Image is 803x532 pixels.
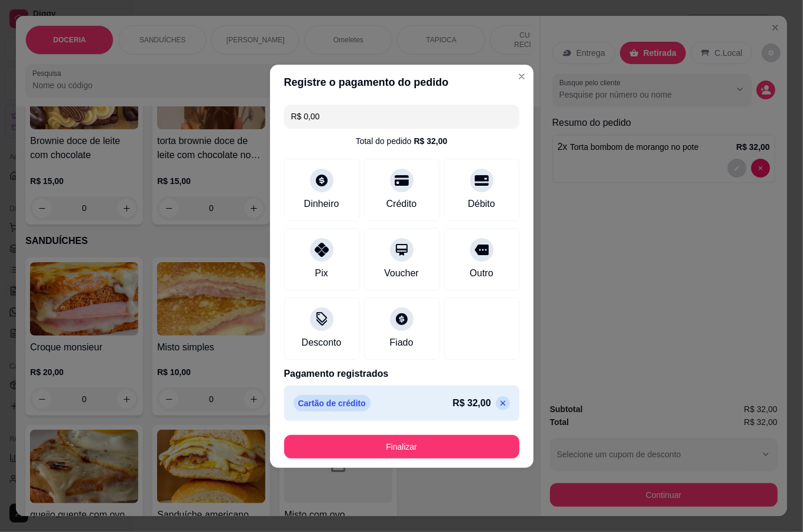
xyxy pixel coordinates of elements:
div: Voucher [384,266,419,280]
div: Pix [315,266,328,280]
p: Cartão de crédito [294,395,371,411]
div: Desconto [302,336,342,350]
button: Close [512,67,531,86]
div: Dinheiro [304,197,339,211]
p: R$ 32,00 [453,396,491,410]
div: Total do pedido [356,135,448,147]
div: Crédito [386,197,417,211]
button: Finalizar [284,435,519,459]
div: Fiado [389,336,413,350]
div: R$ 32,00 [414,135,448,147]
input: Ex.: hambúrguer de cordeiro [291,105,512,128]
p: Pagamento registrados [284,367,519,381]
header: Registre o pagamento do pedido [270,65,534,100]
div: Débito [468,197,495,211]
div: Outro [469,266,493,280]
